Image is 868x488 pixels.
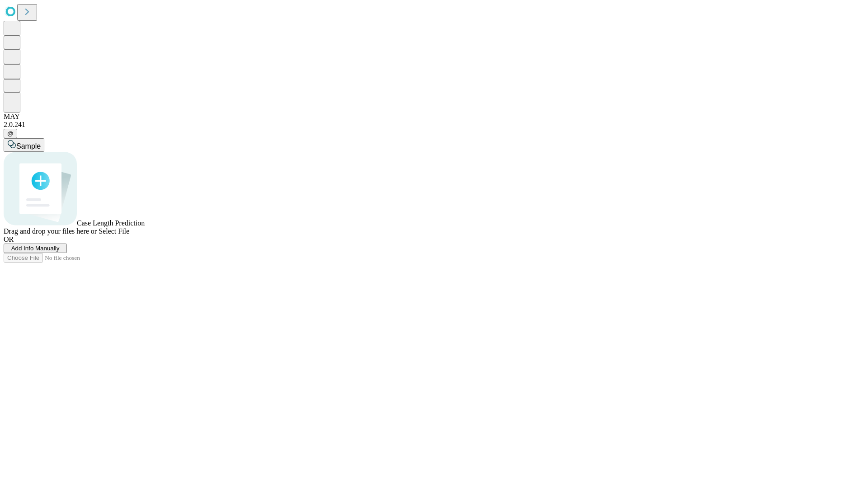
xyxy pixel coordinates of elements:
span: Sample [16,142,41,150]
button: Add Info Manually [4,244,67,253]
div: MAY [4,113,864,121]
span: Select File [99,227,129,235]
span: Drag and drop your files here or [4,227,97,235]
button: @ [4,129,17,138]
span: OR [4,235,14,243]
span: @ [7,130,14,137]
button: Sample [4,138,44,152]
span: Add Info Manually [11,245,60,252]
div: 2.0.241 [4,121,864,129]
span: Case Length Prediction [77,219,145,227]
